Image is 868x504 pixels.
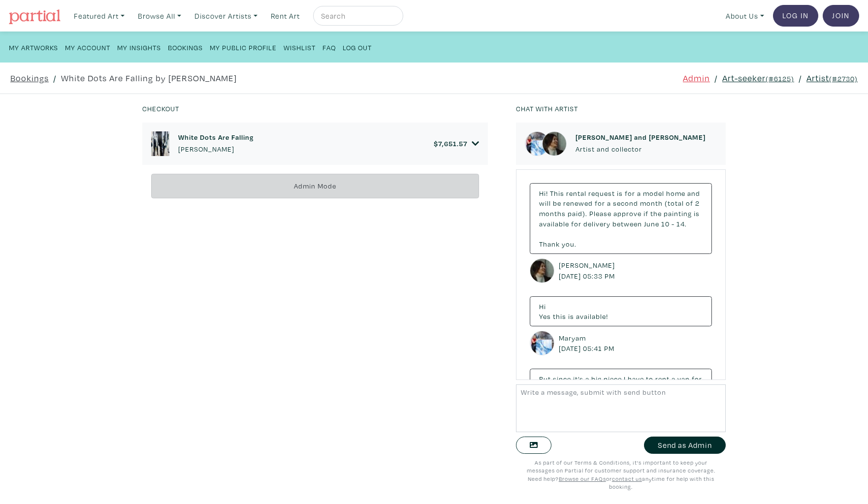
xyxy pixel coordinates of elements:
span: this [553,312,566,321]
a: Browse our FAQs [559,475,606,482]
span: for [625,189,635,198]
span: painting [664,209,692,218]
img: phpThumb.php [151,131,169,156]
span: paid). [568,209,587,218]
a: My Artworks [9,40,58,54]
a: My Account [65,40,110,54]
span: big [591,374,602,383]
small: My Public Profile [210,43,277,52]
a: Bookings [10,71,49,85]
span: Please [589,209,611,218]
span: the [650,209,662,218]
span: available [539,219,569,228]
span: home [666,189,685,198]
small: My Artworks [9,43,58,52]
span: it’s [573,374,583,383]
a: Discover Artists [190,6,262,26]
a: Artist(#2730) [806,71,858,85]
h6: $ [434,139,467,148]
p: Artist and collector [576,144,706,155]
input: Search [320,10,394,22]
small: (#2730) [829,74,858,83]
span: for [692,374,702,383]
span: you. [562,239,577,249]
a: Log In [773,5,818,27]
a: Rent Art [266,6,304,26]
span: (total [665,198,684,208]
span: for [571,219,581,228]
small: My Account [65,43,110,52]
span: for [595,198,605,208]
a: contact us [612,475,642,482]
span: a [607,198,611,208]
span: I [624,374,626,383]
a: White Dots Are Falling by [PERSON_NAME] [61,71,237,85]
div: Admin Mode [151,174,480,199]
button: Send as Admin [644,437,726,454]
small: As part of our Terms & Conditions, it's important to keep your messages on Partial for customer s... [527,459,715,491]
span: June [644,219,659,228]
a: Bookings [168,40,203,54]
small: Wishlist [284,43,316,52]
img: phpThumb.php [530,331,554,355]
span: rental [566,189,586,198]
span: available! [576,312,608,321]
a: My Insights [117,40,161,54]
img: phpThumb.php [530,258,554,283]
a: My Public Profile [210,40,277,54]
span: - [672,219,675,228]
a: Join [823,5,859,27]
img: phpThumb.php [525,131,549,156]
span: if [643,209,648,218]
span: to [646,374,653,383]
span: Yes [539,312,551,321]
span: since [553,374,571,383]
span: month [640,198,663,208]
span: of [686,198,693,208]
a: About Us [721,6,769,26]
span: is [694,209,700,218]
span: will [539,198,551,208]
span: This [550,189,564,198]
span: delivery [583,219,611,228]
span: approve [613,209,642,218]
span: Hi! [539,189,548,198]
span: van [677,374,690,383]
span: / [53,71,57,85]
a: White Dots Are Falling [PERSON_NAME] [178,133,254,154]
a: Wishlist [284,40,316,54]
span: months [539,209,566,218]
span: request [588,189,615,198]
span: Hi [539,302,546,311]
small: (#6125) [766,74,794,83]
span: renewed [563,198,593,208]
span: Thank [539,239,560,249]
small: Log Out [343,43,372,52]
a: $7,651.57 [434,139,480,148]
span: be [553,198,561,208]
span: a [585,374,589,383]
span: is [617,189,623,198]
h6: [PERSON_NAME] and [PERSON_NAME] [576,133,706,141]
h6: White Dots Are Falling [178,133,254,141]
small: Bookings [168,43,203,52]
span: rent [655,374,670,383]
span: model [643,189,664,198]
span: / [714,71,718,85]
img: phpThumb.php [542,131,567,156]
a: Featured Art [69,6,129,26]
a: Browse All [133,6,186,26]
a: Log Out [343,40,372,54]
span: But [539,374,551,383]
small: FAQ [322,43,336,52]
small: Checkout [142,104,179,113]
span: is [568,312,574,321]
span: 10 [661,219,670,228]
span: have [628,374,644,383]
small: Maryam [DATE] 05:41 PM [559,333,617,354]
a: Art-seeker(#6125) [722,71,794,85]
span: 7,651.57 [438,139,467,148]
a: FAQ [322,40,336,54]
